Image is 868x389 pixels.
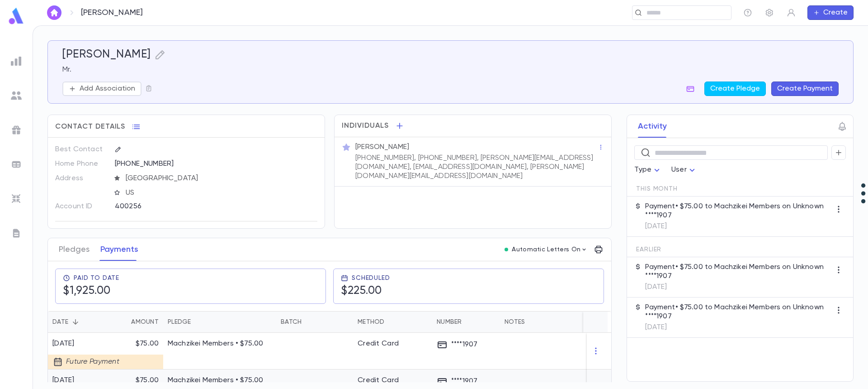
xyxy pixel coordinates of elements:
div: Future Payment [48,355,125,369]
p: [DATE] [645,283,831,292]
div: Notes [500,311,613,333]
p: Home Phone [55,157,107,171]
button: Pledges [59,238,90,261]
button: Create Pledge [704,82,766,96]
img: logo [7,7,25,25]
div: [PHONE_NUMBER] [115,157,317,170]
div: Pledge [168,311,191,333]
img: letters_grey.7941b92b52307dd3b8a917253454ce1c.svg [11,228,22,239]
span: Scheduled [352,274,390,282]
button: Add Association [62,82,142,96]
div: Date [48,311,109,333]
div: 400256 [115,199,273,213]
h5: $1,925.00 [63,284,111,298]
p: Account ID [55,199,107,214]
button: Sort [68,315,83,329]
div: Pledge [163,311,276,333]
div: Date [52,311,68,333]
img: imports_grey.530a8a0e642e233f2baf0ef88e8c9fcb.svg [11,193,22,204]
span: US [122,188,318,197]
span: Contact Details [55,122,125,131]
button: Create [807,5,854,20]
p: [PERSON_NAME] [355,143,409,152]
h5: $225.00 [341,284,382,298]
div: [DATE] [52,339,120,348]
div: Notes [505,311,525,333]
span: Earlier [636,246,661,253]
span: Individuals [342,121,389,130]
p: Payment • $75.00 to Machzikei Members on Unknown ****1907 [645,202,831,220]
p: Address [55,171,107,186]
p: Best Contact [55,142,107,157]
span: Paid To Date [74,274,119,282]
div: [DATE] [52,376,120,385]
p: [DATE] [645,323,831,332]
p: Mr. [62,65,839,74]
img: campaigns_grey.99e729a5f7ee94e3726e6486bddda8f1.svg [11,125,22,135]
div: Amount [131,311,159,333]
div: Amount [109,311,163,333]
p: Automatic Letters On [512,246,580,253]
p: [DATE] [645,222,831,231]
p: $75.00 [113,339,159,348]
button: Automatic Letters On [501,243,591,256]
p: $75.00 [113,376,159,385]
p: Machzikei Members • $75.00 [168,376,272,385]
button: Create Payment [771,82,839,96]
div: Number [432,311,500,333]
img: batches_grey.339ca447c9d9533ef1741baa751efc33.svg [11,159,22,170]
span: User [671,166,687,173]
div: Type [634,161,662,179]
div: Credit Card [358,339,399,348]
p: [PHONE_NUMBER], [PHONE_NUMBER], [PERSON_NAME][EMAIL_ADDRESS][DOMAIN_NAME], [EMAIL_ADDRESS][DOMAIN... [355,154,598,181]
button: Payments [100,238,138,261]
div: Batch [281,311,302,333]
div: Number [437,311,462,333]
h5: [PERSON_NAME] [62,48,151,62]
p: Machzikei Members • $75.00 [168,339,272,348]
p: Payment • $75.00 to Machzikei Members on Unknown ****1907 [645,303,831,321]
p: Add Association [80,84,135,93]
p: [PERSON_NAME] [81,8,143,18]
div: Method [358,311,385,333]
img: home_white.a664292cf8c1dea59945f0da9f25487c.svg [49,9,60,16]
p: Payment • $75.00 to Machzikei Members on Unknown ****1907 [645,263,831,281]
div: Credit Card [358,376,399,385]
img: reports_grey.c525e4749d1bce6a11f5fe2a8de1b229.svg [11,56,22,67]
div: Batch [276,311,353,333]
span: [GEOGRAPHIC_DATA] [122,174,318,183]
span: This Month [636,185,677,192]
div: User [671,161,698,179]
div: Method [353,311,432,333]
span: Type [634,166,651,173]
button: Activity [638,115,667,138]
img: students_grey.60c7aba0da46da39d6d829b817ac14fc.svg [11,90,22,101]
